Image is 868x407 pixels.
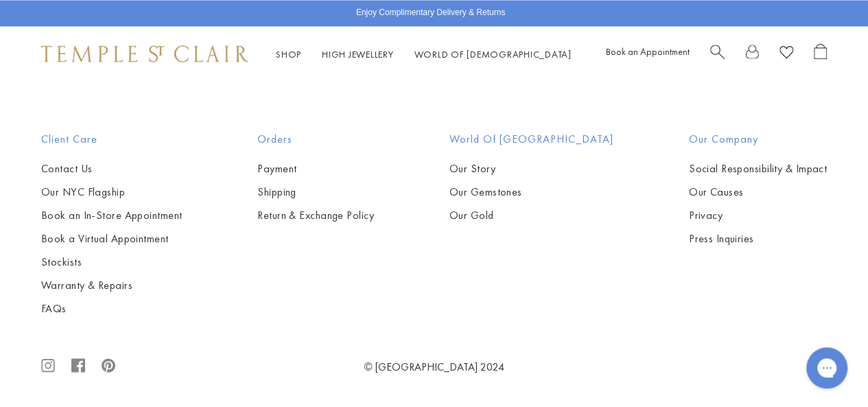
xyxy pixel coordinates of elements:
h2: Client Care [41,130,182,147]
a: © [GEOGRAPHIC_DATA] 2024 [364,359,504,373]
iframe: Gorgias live chat messenger [799,342,854,393]
p: Enjoy Complimentary Delivery & Returns [356,6,505,20]
a: ShopShop [276,47,301,60]
a: FAQs [41,301,182,316]
a: Press Inquiries [689,231,827,246]
a: Our Gemstones [449,184,613,199]
a: Book a Virtual Appointment [41,231,182,246]
a: Shipping [257,184,374,199]
a: Warranty & Repairs [41,277,182,292]
a: Search [710,43,725,65]
a: Book an Appointment [606,45,690,58]
a: Open Shopping Bag [814,43,827,65]
h2: Our Company [689,130,827,147]
a: Our Gold [449,207,613,222]
a: Our NYC Flagship [41,184,182,199]
a: Return & Exchange Policy [257,207,374,222]
a: Privacy [689,207,827,222]
a: High JewelleryHigh Jewellery [322,47,394,60]
a: Book an In-Store Appointment [41,207,182,222]
a: World of [DEMOGRAPHIC_DATA]World of [DEMOGRAPHIC_DATA] [414,47,572,60]
a: Social Responsibility & Impact [689,161,827,176]
a: Our Story [449,161,613,176]
img: Temple St. Clair [41,45,248,62]
nav: Main navigation [276,45,572,62]
a: Our Causes [689,184,827,199]
a: Contact Us [41,161,182,176]
a: Payment [257,161,374,176]
h2: World of [GEOGRAPHIC_DATA] [449,130,613,147]
a: Stockists [41,254,182,269]
a: View Wishlist [779,43,793,65]
h2: Orders [257,130,374,147]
